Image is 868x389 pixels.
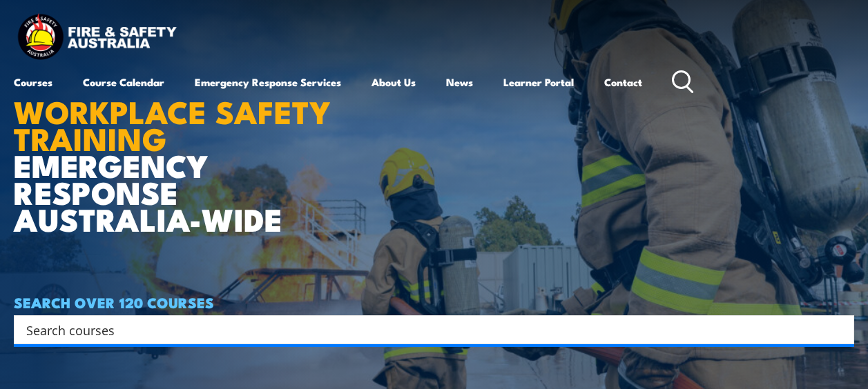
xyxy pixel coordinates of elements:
a: Learner Portal [503,66,574,99]
button: Search magnifier button [830,320,849,339]
a: About Us [372,66,416,99]
h4: SEARCH OVER 120 COURSES [14,295,854,310]
a: News [446,66,473,99]
strong: WORKPLACE SAFETY TRAINING [14,87,331,161]
input: Search input [26,319,824,340]
a: Emergency Response Services [195,66,341,99]
h1: EMERGENCY RESPONSE AUSTRALIA-WIDE [14,63,351,232]
a: Courses [14,66,52,99]
form: Search form [29,320,827,339]
a: Course Calendar [83,66,164,99]
a: Contact [604,66,642,99]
